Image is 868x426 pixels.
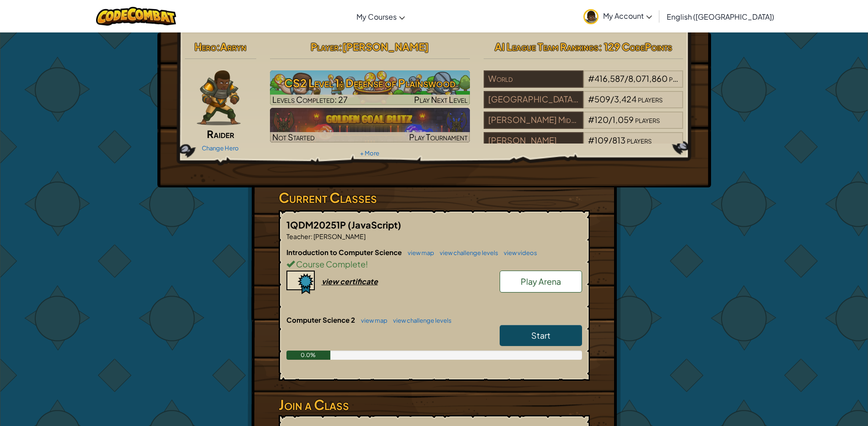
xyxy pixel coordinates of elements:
h3: Join a Class [279,394,590,415]
span: [PERSON_NAME] [313,232,366,240]
span: 416,587 [594,73,625,84]
span: Teacher [286,232,311,240]
span: 813 [612,135,625,145]
span: players [638,94,663,104]
span: # [588,135,594,145]
span: Hero [194,40,216,53]
span: My Courses [356,12,397,21]
span: 109 [594,135,609,145]
a: [GEOGRAPHIC_DATA] 01#509/3,424players [484,100,684,110]
span: AI League Team Rankings [495,40,598,53]
a: [PERSON_NAME] Middle#120/1,059players [484,120,684,131]
a: view certificate [286,277,378,286]
span: Introduction to Computer Science [286,248,403,256]
span: Computer Science 2 [286,315,356,324]
a: Not StartedPlay Tournament [270,108,470,143]
h3: CS2 Level 1: Defense of Plainswood [270,73,470,93]
span: 509 [594,94,610,104]
span: Raider [207,128,234,140]
img: certificate-icon.png [286,271,315,294]
a: English ([GEOGRAPHIC_DATA]) [662,4,779,29]
span: Play Arena [521,276,561,287]
a: My Courses [352,4,410,29]
img: Golden Goal [270,108,470,143]
span: / [625,73,628,84]
span: 120 [594,114,609,125]
a: [PERSON_NAME]#109/813players [484,141,684,151]
span: : [339,40,342,53]
span: Start [531,330,550,341]
img: raider-pose.png [197,70,241,125]
span: My Account [603,11,652,21]
div: World [484,70,583,88]
span: / [609,135,612,145]
a: view challenge levels [435,249,498,256]
a: Change Hero [202,144,239,152]
a: view challenge levels [388,317,452,324]
span: # [588,114,594,125]
span: # [588,73,594,84]
span: English ([GEOGRAPHIC_DATA]) [667,12,774,21]
span: 8,071,860 [628,73,668,84]
span: players [669,73,694,84]
span: ! [366,259,368,269]
h3: Current Classes [279,187,590,208]
span: (JavaScript) [348,219,401,230]
span: 1,059 [612,114,634,125]
a: view map [356,317,388,324]
img: CS2 Level 1: Defense of Plainswood [270,70,470,105]
img: avatar [583,9,598,24]
span: Levels Completed: 27 [272,94,348,105]
span: 1QDM20251P [286,219,348,230]
a: World#416,587/8,071,860players [484,79,684,90]
span: Arryn [220,40,246,53]
div: view certificate [322,277,378,286]
span: : [311,232,313,240]
span: Not Started [272,132,315,142]
span: [PERSON_NAME] [342,40,429,53]
span: / [610,94,614,104]
div: 0.0% [286,351,331,360]
span: players [627,135,652,145]
a: view map [403,249,434,256]
span: Course Complete [295,259,366,269]
span: # [588,94,594,104]
span: Play Tournament [409,132,468,142]
span: Player [311,40,339,53]
span: : [216,40,220,53]
span: / [609,114,612,125]
a: Play Next Level [270,70,470,105]
a: + More [360,149,379,157]
span: players [635,114,660,125]
div: [PERSON_NAME] [484,132,583,149]
span: : 129 CodePoints [598,40,672,53]
span: Play Next Level [414,94,468,105]
div: [PERSON_NAME] Middle [484,112,583,129]
a: My Account [579,2,657,31]
a: view videos [499,249,537,256]
span: 3,424 [614,94,636,104]
div: [GEOGRAPHIC_DATA] 01 [484,91,583,108]
img: CodeCombat logo [96,7,176,26]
